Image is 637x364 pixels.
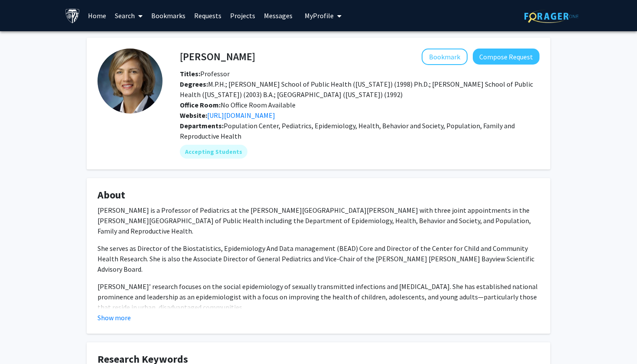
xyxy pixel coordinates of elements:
[180,145,247,159] mat-chip: Accepting Students
[97,243,539,274] p: She serves as Director of the Biostatistics, Epidemiology And Data management (BEAD) Core and Dir...
[180,111,207,120] b: Website:
[180,80,533,99] span: M.P.H.; [PERSON_NAME] School of Public Health ([US_STATE]) (1998) Ph.D.; [PERSON_NAME] School of ...
[226,0,260,31] a: Projects
[97,281,539,312] p: [PERSON_NAME]’ research focuses on the social epidemiology of sexually transmitted infections and...
[180,121,515,140] span: Population Center, Pediatrics, Epidemiology, Health, Behavior and Society, Population, Family and...
[6,325,37,357] iframe: Chat
[147,0,190,31] a: Bookmarks
[207,111,275,120] a: Opens in a new tab
[180,80,208,88] b: Degrees:
[305,11,334,20] span: My Profile
[110,0,147,31] a: Search
[180,69,230,78] span: Professor
[97,312,131,323] button: Show more
[422,49,468,65] button: Add Jacky Jennings to Bookmarks
[180,101,296,109] span: No Office Room Available
[473,49,539,65] button: Compose Request to Jacky Jennings
[84,0,110,31] a: Home
[524,10,578,23] img: ForagerOne Logo
[180,121,224,130] b: Departments:
[180,69,200,78] b: Titles:
[260,0,297,31] a: Messages
[180,101,221,109] b: Office Room:
[180,49,255,65] h4: [PERSON_NAME]
[97,205,539,236] p: [PERSON_NAME] is a Professor of Pediatrics at the [PERSON_NAME][GEOGRAPHIC_DATA][PERSON_NAME] wit...
[190,0,226,31] a: Requests
[65,8,80,23] img: Johns Hopkins University Logo
[97,49,162,114] img: Profile Picture
[97,189,539,201] h4: About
